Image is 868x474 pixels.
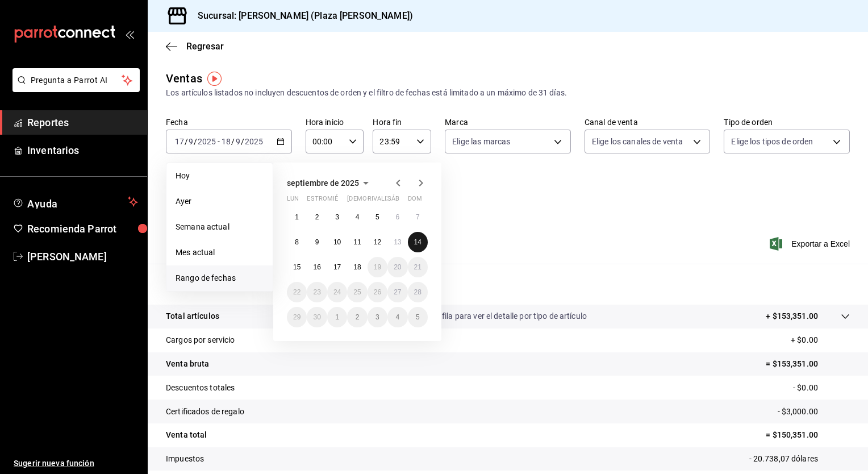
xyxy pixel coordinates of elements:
abbr: 5 de septiembre de 2025 [375,213,379,221]
abbr: 10 de septiembre de 2025 [333,238,341,246]
abbr: 15 de septiembre de 2025 [293,263,301,271]
button: 11 de septiembre de 2025 [347,232,367,252]
abbr: 29 de septiembre de 2025 [293,313,301,321]
abbr: 11 de septiembre de 2025 [353,238,361,246]
button: 24 de septiembre de 2025 [327,282,347,302]
p: + $153,351.00 [766,310,818,322]
abbr: 6 de septiembre de 2025 [395,213,399,221]
span: Ayuda [27,195,123,209]
h3: Sucursal: [PERSON_NAME] (Plaza [PERSON_NAME]) [189,9,413,23]
abbr: viernes [368,195,399,207]
abbr: 4 de octubre de 2025 [395,313,399,321]
button: 3 de octubre de 2025 [368,307,387,327]
input: -- [174,137,185,146]
input: ---- [197,137,216,146]
button: 30 de septiembre de 2025 [307,307,327,327]
button: 5 de septiembre de 2025 [368,207,387,227]
label: Hora inicio [306,118,364,126]
abbr: 7 de septiembre de 2025 [416,213,420,221]
p: Resumen [166,277,850,291]
button: 25 de septiembre de 2025 [347,282,367,302]
p: Descuentos totales [166,382,235,394]
div: Los artículos listados no incluyen descuentos de orden y el filtro de fechas está limitado a un m... [166,87,850,99]
font: [PERSON_NAME] [27,251,107,263]
abbr: 16 de septiembre de 2025 [313,263,320,271]
span: Mes actual [176,247,264,259]
abbr: 13 de septiembre de 2025 [394,238,401,246]
button: 16 de septiembre de 2025 [307,257,327,277]
button: 14 de septiembre de 2025 [408,232,428,252]
button: Exportar a Excel [772,237,850,251]
abbr: 30 de septiembre de 2025 [313,313,320,321]
abbr: 1 de octubre de 2025 [335,313,339,321]
span: - [218,137,220,146]
abbr: 9 de septiembre de 2025 [315,238,319,246]
p: Cargos por servicio [166,334,235,346]
span: Elige los canales de venta [592,136,683,147]
span: Rango de fechas [176,272,264,284]
input: ---- [244,137,264,146]
button: 17 de septiembre de 2025 [327,257,347,277]
button: Regresar [166,41,224,52]
button: 4 de octubre de 2025 [387,307,407,327]
span: / [231,137,235,146]
abbr: 12 de septiembre de 2025 [374,238,381,246]
button: 9 de septiembre de 2025 [307,232,327,252]
abbr: 1 de septiembre de 2025 [295,213,299,221]
span: / [194,137,197,146]
abbr: 25 de septiembre de 2025 [353,288,361,296]
button: Marcador de información sobre herramientas [207,72,222,86]
p: Total artículos [166,310,219,322]
input: -- [221,137,231,146]
span: septiembre de 2025 [287,178,359,188]
button: 1 de octubre de 2025 [327,307,347,327]
input: -- [235,137,241,146]
button: 1 de septiembre de 2025 [287,207,307,227]
p: Venta total [166,429,207,441]
input: -- [188,137,194,146]
abbr: 3 de septiembre de 2025 [335,213,339,221]
button: 29 de septiembre de 2025 [287,307,307,327]
p: Certificados de regalo [166,406,244,418]
span: Semana actual [176,221,264,233]
p: Impuestos [166,453,204,465]
span: Pregunta a Parrot AI [31,74,122,86]
button: 26 de septiembre de 2025 [368,282,387,302]
abbr: miércoles [327,195,338,207]
button: 5 de octubre de 2025 [408,307,428,327]
button: 12 de septiembre de 2025 [368,232,387,252]
p: - $3,000.00 [778,406,850,418]
button: 8 de septiembre de 2025 [287,232,307,252]
abbr: 14 de septiembre de 2025 [414,238,422,246]
p: - 20.738,07 dólares [749,453,850,465]
button: 18 de septiembre de 2025 [347,257,367,277]
label: Hora fin [373,118,431,126]
abbr: 8 de septiembre de 2025 [295,238,299,246]
abbr: 22 de septiembre de 2025 [293,288,301,296]
abbr: 19 de septiembre de 2025 [374,263,381,271]
span: Hoy [176,170,264,182]
abbr: 21 de septiembre de 2025 [414,263,422,271]
a: Pregunta a Parrot AI [8,82,140,94]
button: 27 de septiembre de 2025 [387,282,407,302]
font: Exportar a Excel [791,239,850,248]
abbr: 2 de octubre de 2025 [356,313,360,321]
label: Marca [445,118,571,126]
button: open_drawer_menu [125,30,134,39]
span: / [241,137,244,146]
abbr: 27 de septiembre de 2025 [394,288,401,296]
abbr: lunes [287,195,299,207]
button: 23 de septiembre de 2025 [307,282,327,302]
button: 21 de septiembre de 2025 [408,257,428,277]
span: Elige los tipos de orden [731,136,813,147]
font: Inventarios [27,144,79,156]
button: 7 de septiembre de 2025 [408,207,428,227]
abbr: 4 de septiembre de 2025 [356,213,360,221]
abbr: 2 de septiembre de 2025 [315,213,319,221]
button: 2 de septiembre de 2025 [307,207,327,227]
label: Canal de venta [585,118,711,126]
p: = $150,351.00 [766,429,850,441]
button: 4 de septiembre de 2025 [347,207,367,227]
button: 28 de septiembre de 2025 [408,282,428,302]
button: 6 de septiembre de 2025 [387,207,407,227]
